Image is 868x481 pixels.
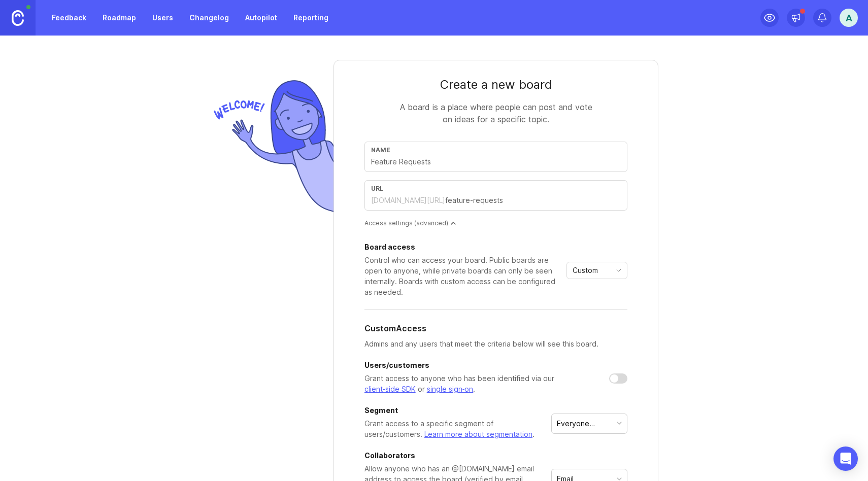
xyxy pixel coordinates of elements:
svg: toggle icon [611,266,627,274]
div: toggle menu [566,262,627,279]
a: Users [146,9,179,27]
div: Segment [364,407,539,414]
button: A [840,9,858,27]
div: Name [371,146,621,154]
div: Users/customers [364,362,588,369]
div: Control who can access your board. Public boards are open to anyone, while private boards can onl... [364,255,562,297]
img: welcome-img-178bf9fb836d0a1529256ffe415d7085.png [210,76,333,217]
div: Grant access to a specific segment of users/customers. . [364,418,539,440]
a: Learn more about segmentation [424,430,532,438]
div: Board access [364,244,562,251]
a: single sign‑on [427,385,474,393]
div: Collaborators [364,452,539,459]
p: Admins and any users that meet the criteria below will see this board. [364,338,627,350]
div: Access settings (advanced) [364,219,627,227]
div: A board is a place where people can post and vote on ideas for a specific topic. [394,101,597,125]
div: [DOMAIN_NAME][URL] [371,195,445,205]
a: Feedback [46,9,92,27]
a: Changelog [183,9,235,27]
div: Create a new board [364,77,627,93]
div: url [371,185,621,192]
span: Custom [573,265,598,276]
input: Feature Requests [371,156,621,167]
div: Open Intercom Messenger [833,446,858,471]
img: Canny Home [12,10,24,26]
div: Grant access to anyone who has been identified via our or . [364,373,588,395]
a: client‑side SDK [364,385,416,393]
a: Autopilot [239,9,283,27]
a: Roadmap [96,9,142,27]
div: Everyone (default) [557,418,613,429]
a: Reporting [287,9,335,27]
h5: Custom Access [364,322,426,334]
input: feature-requests [445,195,621,206]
